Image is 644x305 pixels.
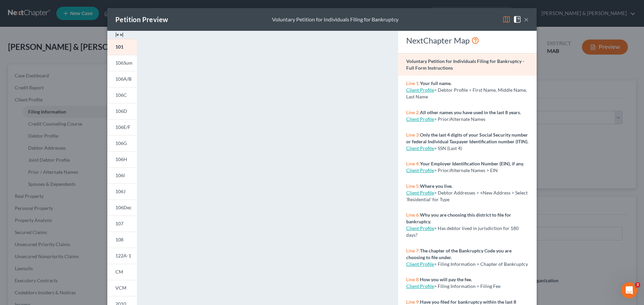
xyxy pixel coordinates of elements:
span: 106Sum [115,60,132,66]
span: 106Dec [115,205,132,210]
button: × [524,15,529,23]
strong: Only the last 4 digits of your Social Security number or federal Individual Taxpayer Identificati... [406,132,528,144]
span: VCM [115,285,126,291]
a: Client Profile [406,145,434,151]
span: Line 2: [406,109,420,115]
span: > Has debtor lived in jurisdiction for 180 days? [406,225,519,238]
a: 106Dec [107,200,137,216]
span: 106I [115,172,125,178]
span: Line 3: [406,132,420,138]
strong: Why you are choosing this district to file for bankruptcy. [406,212,511,224]
a: Client Profile [406,116,434,122]
a: 106A/B [107,71,137,87]
span: CM [115,269,123,275]
span: Line 7: [406,248,420,253]
a: Client Profile [406,167,434,173]
strong: Voluntary Petition for Individuals Filing for Bankruptcy - Full Form Instructions [406,58,524,71]
span: Line 6: [406,212,420,218]
strong: How you will pay the fee. [420,277,472,282]
span: > Prior/Alternate Names [434,116,485,122]
a: 108 [107,232,137,248]
iframe: Intercom live chat [621,282,637,298]
span: Line 4: [406,161,420,166]
a: 106I [107,167,137,183]
a: Client Profile [406,283,434,289]
img: expand-e0f6d898513216a626fdd78e52531dac95497ffd26381d4c15ee2fc46db09dca.svg [115,31,123,39]
span: > Debtor Addresses > +New Address > Select 'Residential' for Type [406,190,528,202]
strong: Where you live. [420,183,452,189]
a: Client Profile [406,87,434,93]
strong: Your Employer Identification Number (EIN), if any. [420,161,524,166]
div: NextChapter Map [406,35,529,46]
span: 3 [635,282,640,288]
div: Voluntary Petition for Individuals Filing for Bankruptcy [272,16,398,23]
a: VCM [107,280,137,296]
strong: The chapter of the Bankruptcy Code you are choosing to file under. [406,248,512,260]
span: > Debtor Profile > First Name, Middle Name, Last Name [406,87,527,99]
a: 107 [107,216,137,232]
a: 122A-1 [107,248,137,264]
a: 106J [107,183,137,200]
span: 106H [115,156,127,162]
span: > Prior/Alternate Names > EIN [434,167,498,173]
a: 106E/F [107,119,137,135]
img: map-eea8200ae884c6f1103ae1953ef3d486a96c86aabb227e865a55264e3737af1f.svg [502,15,511,23]
span: 106A/B [115,76,131,82]
span: 107 [115,221,123,226]
a: 106Sum [107,55,137,71]
span: 106G [115,140,127,146]
span: > Filing Information > Filing Fee [434,283,500,289]
span: Line 5: [406,183,420,189]
a: Client Profile [406,225,434,231]
a: Client Profile [406,190,434,196]
span: Line 1: [406,80,420,86]
a: 106C [107,87,137,103]
span: Line 9: [406,299,420,305]
a: CM [107,264,137,280]
span: > SSN (Last 4) [434,145,462,151]
span: 106J [115,188,125,194]
span: 106D [115,108,127,114]
span: 122A-1 [115,253,131,258]
span: 106C [115,92,127,98]
a: Client Profile [406,261,434,267]
span: 106E/F [115,124,130,130]
a: 106G [107,135,137,151]
span: Line 8: [406,277,420,282]
span: > Filing Information > Chapter of Bankruptcy [434,261,528,267]
strong: All other names you have used in the last 8 years. [420,109,521,115]
a: 106D [107,103,137,119]
a: 101 [107,39,137,55]
span: 101 [115,44,123,50]
span: 108 [115,237,123,242]
div: Petition Preview [115,15,168,24]
a: 106H [107,151,137,167]
strong: Your full name. [420,80,451,86]
img: help-close-5ba153eb36485ed6c1ea00a893f15db1cb9b99d6cae46e1a8edb6c62d00a1a76.svg [513,15,521,23]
